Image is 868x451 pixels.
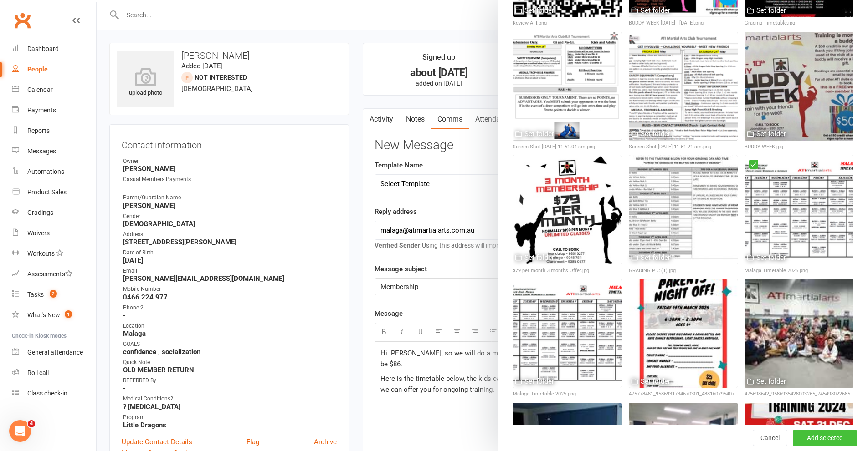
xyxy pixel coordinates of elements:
[65,310,72,318] span: 1
[753,430,787,446] button: Cancel
[27,369,49,376] div: Roll call
[745,19,853,27] div: Grading Timetable.jpg
[641,376,670,387] div: Set folder
[12,59,96,80] a: People
[9,420,31,442] iframe: Intercom live chat
[12,203,96,223] a: Gradings
[745,143,853,151] div: BUDDY WEEK.jpg
[12,305,96,325] a: What's New1
[12,243,96,264] a: Workouts
[12,39,96,59] a: Dashboard
[27,291,44,298] div: Tasks
[12,80,96,100] a: Calendar
[12,342,96,363] a: General attendance kiosk mode
[27,66,48,73] div: People
[793,430,857,446] button: Add selected
[12,141,96,162] a: Messages
[27,250,55,257] div: Workouts
[27,168,64,175] div: Automations
[28,420,35,427] span: 4
[12,284,96,305] a: Tasks 2
[513,143,621,151] div: Screen Shot [DATE] 11.51.04 am.png
[12,363,96,383] a: Roll call
[12,100,96,121] a: Payments
[756,376,786,387] div: Set folder
[524,252,554,263] div: Set folder
[12,383,96,404] a: Class kiosk mode
[12,223,96,243] a: Waivers
[524,128,554,139] div: Set folder
[27,311,60,319] div: What's New
[629,155,738,264] img: GRADING PIC (1).jpg
[27,106,56,114] div: Payments
[513,32,621,141] img: Screen Shot 2025-04-24 at 11.51.04 am.png
[745,32,853,141] img: BUDDY WEEK.jpg
[513,267,621,275] div: $79 per month 3 months Offer.jpg
[27,209,53,216] div: Gradings
[756,252,786,263] div: Set folder
[12,121,96,141] a: Reports
[27,188,67,196] div: Product Sales
[513,19,621,27] div: Review ATI.png
[524,5,554,16] div: Set folder
[629,279,738,388] img: 475778481_9586931734670301_4881607954074446549_n.jpg
[27,229,50,237] div: Waivers
[513,390,621,398] div: Malaga Timetable 2025.png
[629,390,738,398] div: 475778481_9586931734670301_4881607954074446549_n.jpg
[756,5,786,16] div: Set folder
[513,279,621,388] img: Malaga Timetable 2025.png
[745,390,853,398] div: 475698642_9586935428003265_7454980226855514917_n.jpg
[12,162,96,182] a: Automations
[629,19,738,27] div: BUDDY WEEK [DATE] - [DATE].png
[27,45,59,52] div: Dashboard
[27,390,67,397] div: Class check-in
[27,147,56,155] div: Messages
[27,349,83,356] div: General attendance
[50,290,57,298] span: 2
[12,182,96,203] a: Product Sales
[641,128,670,139] div: Set folder
[745,267,853,275] div: Malaga Timetable 2025.png
[745,279,853,388] img: 475698642_9586935428003265_7454980226855514917_n.jpg
[27,86,53,93] div: Calendar
[27,127,50,134] div: Reports
[629,32,738,141] img: Screen Shot 2025-04-24 at 11.51.21 am.png
[745,155,853,264] img: Malaga Timetable 2025.png
[12,264,96,284] a: Assessments
[756,128,786,139] div: Set folder
[629,267,738,275] div: GRADING PIC (1).jpg
[524,376,554,387] div: Set folder
[641,252,670,263] div: Set folder
[629,143,738,151] div: Screen Shot [DATE] 11.51.21 am.png
[27,270,72,278] div: Assessments
[11,9,34,32] a: Clubworx
[641,5,670,16] div: Set folder
[513,155,621,264] img: $79 per month 3 months Offer.jpg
